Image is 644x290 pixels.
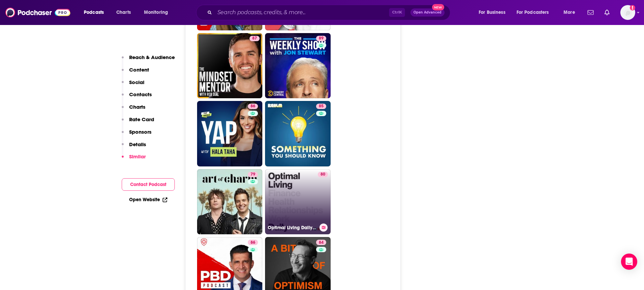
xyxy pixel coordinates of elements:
[316,36,326,41] a: 89
[432,4,444,10] span: New
[620,5,635,20] span: Logged in as RiverheadPublicity
[144,8,168,17] span: Monitoring
[5,6,70,19] img: Podchaser - Follow, Share and Rate Podcasts
[129,104,145,110] p: Charts
[265,33,331,99] a: 89
[129,197,167,203] a: Open Website
[122,178,175,191] button: Contact Podcast
[602,7,612,18] a: Show notifications dropdown
[122,129,151,141] button: Sponsors
[129,67,149,73] p: Content
[116,8,131,17] span: Charts
[248,104,258,109] a: 86
[410,8,445,17] button: Open AdvancedNew
[215,7,389,18] input: Search podcasts, credits, & more...
[139,7,177,18] button: open menu
[517,8,549,17] span: For Podcasters
[630,5,635,10] svg: Add a profile image
[319,239,324,246] span: 84
[316,240,326,245] a: 84
[197,169,263,235] a: 79
[320,171,325,178] span: 80
[251,171,255,178] span: 79
[129,141,146,148] p: Details
[620,5,635,20] img: User Profile
[79,7,113,18] button: open menu
[620,5,635,20] button: Show profile menu
[564,8,575,17] span: More
[512,7,559,18] button: open menu
[316,104,326,109] a: 85
[129,54,175,60] p: Reach & Audience
[474,7,514,18] button: open menu
[268,225,317,231] h3: Optimal Living Daily - Personal Development and Self-Improvement
[319,35,324,42] span: 89
[265,169,331,235] a: 80Optimal Living Daily - Personal Development and Self-Improvement
[122,153,146,166] button: Similar
[319,103,324,110] span: 85
[559,7,583,18] button: open menu
[585,7,596,18] a: Show notifications dropdown
[122,104,145,116] button: Charts
[122,116,154,129] button: Rate Card
[318,172,328,177] a: 80
[251,103,255,110] span: 86
[202,5,457,20] div: Search podcasts, credits, & more...
[129,91,152,98] p: Contacts
[249,36,260,41] a: 87
[122,67,149,79] button: Content
[248,240,258,245] a: 86
[122,141,146,154] button: Details
[197,33,263,99] a: 87
[122,54,175,67] button: Reach & Audience
[389,8,405,17] span: Ctrl K
[112,7,135,18] a: Charts
[265,101,331,166] a: 85
[252,35,257,42] span: 87
[621,254,637,270] div: Open Intercom Messenger
[251,239,255,246] span: 86
[129,116,154,123] p: Rate Card
[197,101,263,166] a: 86
[129,153,146,160] p: Similar
[248,172,258,177] a: 79
[413,11,442,14] span: Open Advanced
[122,91,152,104] button: Contacts
[129,129,151,135] p: Sponsors
[129,79,144,85] p: Social
[84,8,104,17] span: Podcasts
[479,8,505,17] span: For Business
[122,79,144,91] button: Social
